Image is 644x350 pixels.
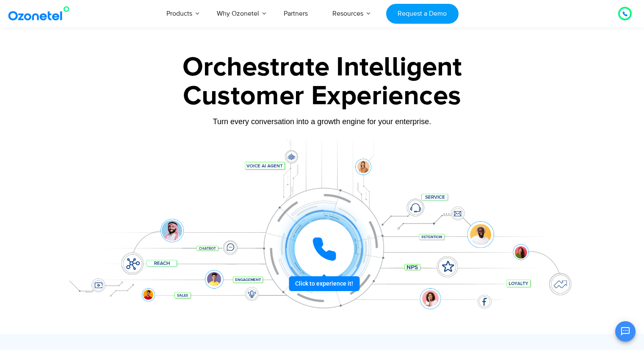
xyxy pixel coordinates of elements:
[615,321,636,342] button: Open chat
[58,117,587,126] div: Turn every conversation into a growth engine for your enterprise.
[58,76,587,117] div: Customer Experiences
[386,4,459,24] a: Request a Demo
[58,54,587,81] div: Orchestrate Intelligent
